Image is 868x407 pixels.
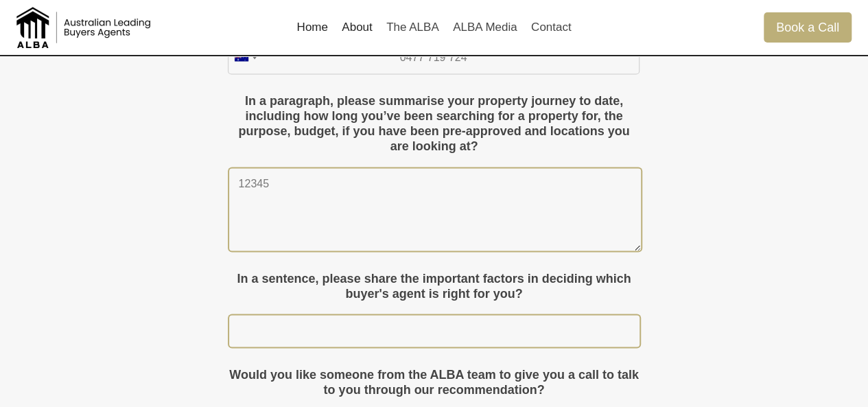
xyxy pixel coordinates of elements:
[16,7,154,48] img: Australian Leading Buyers Agents
[290,11,578,44] nav: Primary Navigation
[524,11,578,44] a: Contact
[228,42,639,73] input: What's your Mobile Number?
[764,12,852,42] a: Book a Call
[228,271,640,301] label: In a sentence, please share the important factors in deciding which buyer's agent is right for you?
[379,11,446,44] a: The ALBA
[335,11,379,44] a: About
[228,94,640,154] label: In a paragraph, please summarise your property journey to date, including how long you’ve been se...
[290,11,335,44] a: Home
[228,367,640,397] legend: Would you like someone from the ALBA team to give you a call to talk to you through our recommend...
[446,11,524,44] a: ALBA Media
[229,43,261,73] button: Selected country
